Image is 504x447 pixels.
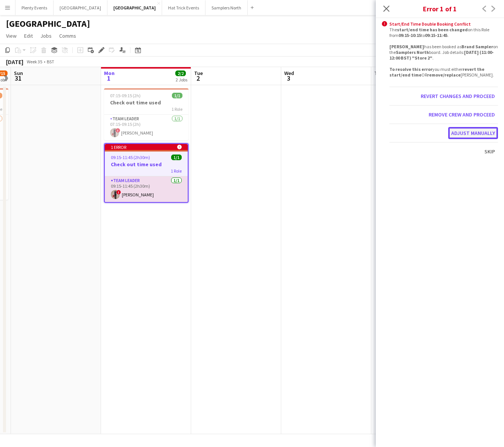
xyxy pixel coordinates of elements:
div: The on this Role from to . has been booked as on the board. Job details: . you must either OR [PE... [389,27,498,78]
span: 09:15-11:45 (2h30m) [111,155,150,160]
span: 31 [13,74,23,83]
b: To resolve this error [389,66,432,72]
button: Remove crew and proceed [426,109,498,121]
button: Samplers North [205,0,248,15]
div: Start/End Time Double Booking Conflict [389,21,498,27]
a: View [3,31,20,41]
span: Edit [24,32,33,39]
div: [DATE] [6,58,23,66]
app-job-card: 1 error 09:15-11:45 (2h30m)1/1Check out time used1 RoleTeam Leader1/109:15-11:45 (2h30m)![PERSON_... [104,143,188,203]
span: View [6,32,17,39]
button: Revert changes and proceed [418,90,498,102]
div: BST [47,59,54,64]
span: Week 35 [25,59,44,64]
span: Comms [59,32,76,39]
span: 1 Role [172,106,182,112]
a: Comms [56,31,79,41]
b: [DATE] (11:00-12:00 BST) "Store 2" [389,49,493,61]
button: [GEOGRAPHIC_DATA] [54,0,107,15]
b: Samplers North [396,49,429,55]
app-job-card: 07:15-09:15 (2h)1/1Check out time used1 RoleTeam Leader1/107:15-09:15 (2h)![PERSON_NAME] [104,88,188,140]
b: revert the start/end time [389,66,484,78]
app-card-role: Team Leader1/109:15-11:45 (2h30m)![PERSON_NAME] [105,176,188,202]
span: 4 [373,74,384,83]
span: Mon [104,70,115,77]
span: 1 [103,74,115,83]
app-card-role: Team Leader1/107:15-09:15 (2h)![PERSON_NAME] [104,115,188,140]
b: Brand Sampler [461,44,493,49]
h3: Error 1 of 1 [376,4,504,14]
h1: [GEOGRAPHIC_DATA] [6,18,90,29]
span: ! [116,128,120,133]
button: Adjust manually [448,127,498,139]
button: [GEOGRAPHIC_DATA] [107,0,162,15]
a: Edit [21,31,36,41]
span: 2 [193,74,203,83]
span: 1/1 [172,93,182,98]
a: Jobs [37,31,55,41]
b: 09:15-10:15 [398,32,421,38]
b: [PERSON_NAME] [389,44,424,49]
span: Jobs [40,32,52,39]
b: remove/replace [427,72,461,78]
span: 07:15-09:15 (2h) [110,93,141,98]
span: 1/1 [171,155,182,160]
b: 09:15-11:45 [425,32,447,38]
span: Sun [14,70,23,77]
span: ! [116,190,121,194]
button: Skip [481,145,498,158]
span: 1 Role [171,168,182,174]
span: 3 [283,74,294,83]
span: Tue [194,70,203,77]
span: 2/2 [175,70,186,76]
h3: Check out time used [104,99,188,106]
div: 2 Jobs [176,77,187,83]
div: 1 error [105,144,188,150]
span: Wed [284,70,294,77]
button: Hat Trick Events [162,0,205,15]
button: Plenty Events [15,0,54,15]
b: start/end time has been changed [397,27,468,32]
h3: Check out time used [105,161,188,168]
span: Thu [374,70,384,77]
